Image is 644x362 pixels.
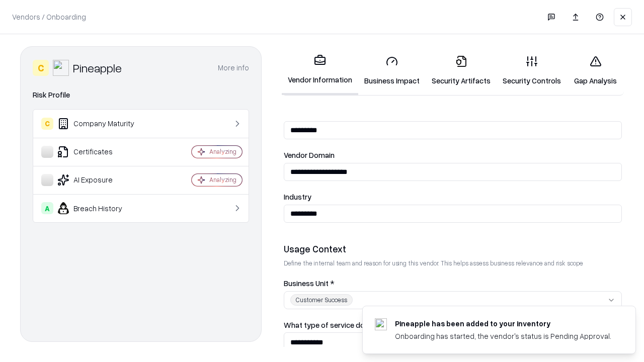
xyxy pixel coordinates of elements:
[41,202,162,214] div: Breach History
[395,318,611,329] div: Pineapple has been added to your inventory
[12,12,86,22] p: Vendors / Onboarding
[218,59,249,77] button: More info
[567,47,624,94] a: Gap Analysis
[209,175,236,184] div: Analyzing
[284,321,622,329] label: What type of service does the vendor provide? *
[41,174,162,186] div: AI Exposure
[41,118,53,130] div: C
[358,47,426,94] a: Business Impact
[33,60,49,76] div: C
[53,60,69,76] img: Pineapple
[33,89,249,101] div: Risk Profile
[395,331,611,341] div: Onboarding has started, the vendor's status is Pending Approval.
[209,147,236,156] div: Analyzing
[284,151,622,159] label: Vendor Domain
[284,280,622,287] label: Business Unit *
[284,193,622,201] label: Industry
[284,259,622,267] p: Define the internal team and reason for using this vendor. This helps assess business relevance a...
[290,294,353,306] div: Customer Success
[41,202,53,214] div: A
[41,118,162,130] div: Company Maturity
[497,47,567,94] a: Security Controls
[282,46,358,95] a: Vendor Information
[284,243,622,255] div: Usage Context
[73,60,122,76] div: Pineapple
[375,318,387,330] img: pineappleenergy.com
[426,47,497,94] a: Security Artifacts
[41,146,162,158] div: Certificates
[284,291,622,309] button: Customer Success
